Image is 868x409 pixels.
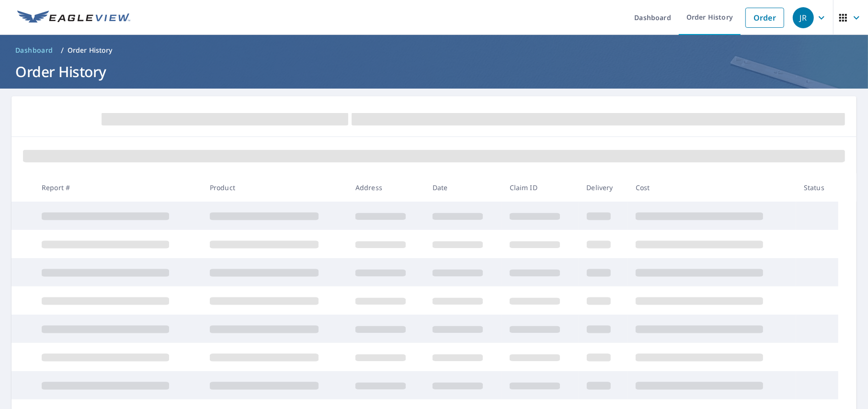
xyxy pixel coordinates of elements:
div: JR [793,7,814,28]
th: Status [796,173,838,202]
a: Dashboard [11,43,57,58]
th: Cost [628,173,796,202]
h1: Order History [11,62,857,81]
th: Delivery [579,173,628,202]
th: Claim ID [502,173,579,202]
a: Order [745,8,784,28]
img: EV Logo [17,11,130,25]
th: Product [202,173,348,202]
p: Order History [68,45,113,55]
nav: breadcrumb [11,43,857,58]
span: Dashboard [15,45,53,55]
th: Report # [34,173,202,202]
th: Date [425,173,502,202]
th: Address [348,173,425,202]
li: / [61,45,64,56]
